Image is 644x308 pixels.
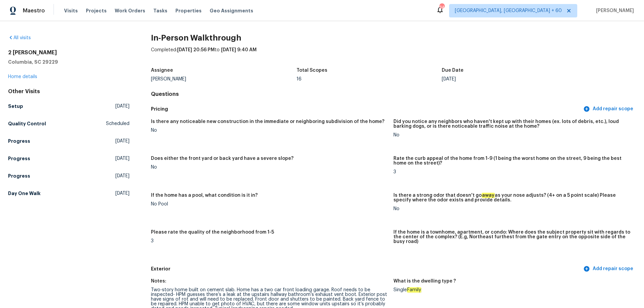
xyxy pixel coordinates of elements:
h2: 2 [PERSON_NAME] [8,49,129,56]
span: [PERSON_NAME] [593,7,634,14]
div: No [393,133,631,137]
h5: Does either the front yard or back yard have a severe slope? [151,156,293,161]
span: [DATE] [115,155,129,162]
h4: Questions [151,91,636,98]
span: [DATE] [115,173,129,179]
h5: Quality Control [8,120,46,127]
h5: Did you notice any neighbors who haven't kept up with their homes (ex. lots of debris, etc.), lou... [393,119,631,129]
h5: Assignee [151,68,173,73]
span: Geo Assignments [210,7,253,14]
span: [GEOGRAPHIC_DATA], [GEOGRAPHIC_DATA] + 60 [455,7,562,14]
span: Properties [175,7,202,14]
span: Work Orders [115,7,145,14]
div: 3 [393,170,631,174]
h5: Progress [8,138,30,144]
button: Add repair scope [582,263,636,275]
div: 3 [151,239,388,243]
span: [DATE] [115,103,129,110]
div: Completed: to [151,47,636,64]
a: Quality ControlScheduled [8,118,129,130]
h5: Columbia, SC 29229 [8,59,129,65]
em: Family [407,287,421,293]
span: Scheduled [106,120,129,127]
h5: Please rate the quality of the neighborhood from 1-5 [151,230,274,235]
a: Setup[DATE] [8,100,129,112]
h5: Notes: [151,279,166,284]
h5: Progress [8,173,30,179]
a: Progress[DATE] [8,135,129,147]
span: Add repair scope [585,105,633,113]
span: [DATE] [115,138,129,144]
span: Add repair scope [585,265,633,273]
h5: What is the dwelling type ? [393,279,456,284]
h5: Exterior [151,265,582,272]
span: [DATE] 9:40 AM [221,48,257,52]
span: Visits [64,7,78,14]
h5: If the home is a townhome, apartment, or condo: Where does the subject property sit with regards ... [393,230,631,244]
span: [DATE] [115,190,129,197]
span: Tasks [153,8,167,13]
div: [PERSON_NAME] [151,77,297,81]
div: Single [393,288,631,292]
h5: Pricing [151,106,582,113]
h5: Day One Walk [8,190,41,197]
h5: Progress [8,155,30,162]
h5: If the home has a pool, what condition is it in? [151,193,258,198]
span: [DATE] 20:56 PM [177,48,215,52]
div: No [151,128,388,133]
h2: In-Person Walkthrough [151,35,636,41]
a: Progress[DATE] [8,152,129,165]
button: Add repair scope [582,103,636,115]
a: Progress[DATE] [8,170,129,182]
a: Home details [8,74,37,79]
h5: Is there any noticeable new construction in the immediate or neighboring subdivision of the home? [151,119,384,124]
div: No [151,165,388,170]
h5: Rate the curb appeal of the home from 1-9 (1 being the worst home on the street, 9 being the best... [393,156,631,166]
em: away [482,193,495,198]
h5: Is there a strong odor that doesn't go as your nose adjusts? (4+ on a 5 point scale) Please speci... [393,193,631,202]
a: Day One Walk[DATE] [8,187,129,199]
h5: Total Scopes [297,68,327,73]
div: No Pool [151,202,388,206]
h5: Due Date [442,68,464,73]
div: [DATE] [442,77,587,81]
div: 16 [297,77,442,81]
div: Other Visits [8,88,129,95]
span: Maestro [23,7,45,14]
div: 342 [439,4,444,11]
a: All visits [8,36,31,40]
h5: Setup [8,103,23,110]
div: No [393,206,631,211]
span: Projects [86,7,107,14]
